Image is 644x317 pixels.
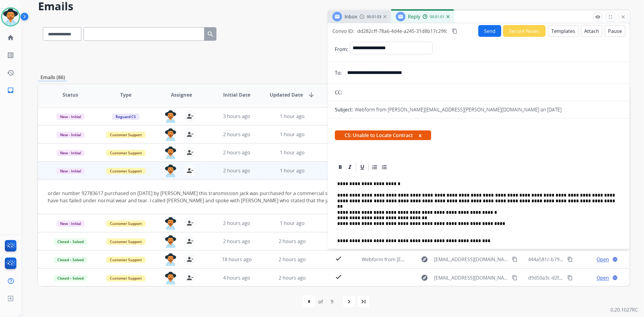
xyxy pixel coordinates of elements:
[223,274,250,281] span: 4 hours ago
[171,91,192,98] span: Assignee
[7,69,14,76] mat-icon: history
[408,13,420,20] span: Reply
[54,239,87,245] span: Closed – Solved
[419,132,421,139] button: x
[120,91,131,98] span: Type
[223,113,250,120] span: 3 hours ago
[610,306,638,313] p: 0.20.1027RC
[165,146,177,159] img: agent-avatar
[612,275,618,280] mat-icon: language
[528,274,618,281] span: d9d50a3c-d2f1-4dff-8de3-0a935345f497
[332,27,354,35] p: Convo ID:
[595,14,601,20] mat-icon: remove_red_eye
[605,25,625,37] button: Pause
[186,219,194,227] mat-icon: person_remove
[280,149,305,156] span: 1 hour ago
[358,163,367,172] div: Underline
[7,34,14,41] mat-icon: home
[106,150,146,156] span: Customer Support
[308,91,315,98] mat-icon: arrow_downward
[597,256,609,263] span: Open
[38,74,67,81] p: Emails (86)
[434,256,508,263] span: [EMAIL_ADDRESS][DOMAIN_NAME]
[345,298,353,305] mat-icon: navigate_next
[503,25,546,37] button: Secure Notes
[106,257,146,263] span: Customer Support
[478,25,501,37] button: Send
[165,165,177,177] img: agent-avatar
[421,274,428,281] mat-icon: explore
[367,14,381,19] span: 00:01:03
[38,0,630,12] h2: Emails
[452,28,457,34] mat-icon: content_copy
[612,257,618,262] mat-icon: language
[106,275,146,281] span: Customer Support
[165,110,177,123] img: agent-avatar
[335,255,342,262] mat-icon: check
[186,256,194,263] mat-icon: person_remove
[56,150,85,156] span: New - Initial
[512,257,517,262] mat-icon: content_copy
[56,168,85,174] span: New - Initial
[223,167,250,174] span: 2 hours ago
[222,256,252,263] span: 18 hours ago
[280,131,305,138] span: 1 hour ago
[335,89,342,96] p: CC:
[335,130,431,140] span: CS: Unable to Locate Contract
[223,131,250,138] span: 2 hours ago
[223,220,250,226] span: 2 hours ago
[62,91,78,98] span: Status
[186,131,194,138] mat-icon: person_remove
[106,220,146,227] span: Customer Support
[434,274,508,281] span: [EMAIL_ADDRESS][DOMAIN_NAME]
[528,256,622,263] span: 444a581c-b79a-4556-ab8e-672a86578b04
[421,256,428,263] mat-icon: explore
[165,272,177,284] img: agent-avatar
[223,91,250,98] span: Initial Date
[608,14,613,20] mat-icon: fullscreen
[345,163,354,172] div: Italic
[335,69,342,76] p: To:
[112,114,139,120] span: Reguard CS
[270,91,303,98] span: Updated Date
[335,106,353,113] p: Subject:
[186,113,194,120] mat-icon: person_remove
[336,163,345,172] div: Bold
[7,87,14,94] mat-icon: inbox
[326,296,338,308] div: 9
[186,149,194,156] mat-icon: person_remove
[106,132,146,138] span: Customer Support
[186,167,194,174] mat-icon: person_remove
[223,238,250,245] span: 2 hours ago
[186,274,194,281] mat-icon: person_remove
[165,217,177,230] img: agent-avatar
[165,253,177,266] img: agent-avatar
[357,28,447,34] span: dd282cff-78a6-4d4e-a245-31d8b17c29fc
[56,132,85,138] span: New - Initial
[48,190,509,204] div: order number 92783617 purchased on [DATE] by [PERSON_NAME] this transmission jack was purchased f...
[567,257,573,262] mat-icon: content_copy
[165,235,177,248] img: agent-avatar
[207,30,214,38] mat-icon: search
[620,14,626,20] mat-icon: close
[279,256,306,263] span: 2 hours ago
[279,274,306,281] span: 2 hours ago
[597,274,609,281] span: Open
[370,163,379,172] div: Ordered List
[335,46,348,53] p: From:
[165,128,177,141] img: agent-avatar
[360,298,367,305] mat-icon: last_page
[280,220,305,226] span: 1 hour ago
[54,275,87,281] span: Closed – Solved
[280,113,305,120] span: 1 hour ago
[335,273,342,280] mat-icon: check
[430,14,444,19] span: 00:01:01
[186,238,194,245] mat-icon: person_remove
[280,167,305,174] span: 1 hour ago
[2,8,19,25] img: avatar
[223,149,250,156] span: 2 hours ago
[355,106,562,113] p: Webform from [PERSON_NAME][EMAIL_ADDRESS][PERSON_NAME][DOMAIN_NAME] on [DATE]
[54,257,87,263] span: Closed – Solved
[567,275,573,280] mat-icon: content_copy
[362,256,499,263] span: Webform from [EMAIL_ADDRESS][DOMAIN_NAME] on [DATE]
